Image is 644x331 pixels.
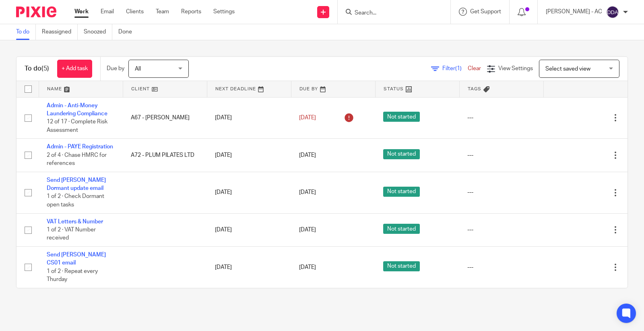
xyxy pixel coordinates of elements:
[299,190,316,196] span: [DATE]
[207,97,291,139] td: [DATE]
[181,8,201,16] a: Reports
[207,213,291,246] td: [DATE]
[107,65,124,73] p: Due by
[16,6,56,17] img: Pixie
[442,66,468,71] span: Filter
[468,66,481,71] a: Clear
[498,66,533,71] span: View Settings
[606,6,619,19] img: svg%3E
[42,24,78,40] a: Reassigned
[213,8,235,16] a: Settings
[74,8,89,16] a: Work
[299,227,316,233] span: [DATE]
[383,224,420,234] span: Not started
[383,112,420,122] span: Not started
[470,9,501,15] span: Get Support
[383,149,420,159] span: Not started
[84,24,112,40] a: Snoozed
[47,103,107,117] a: Admin - Anti-Money Laundering Compliance
[467,226,535,234] div: ---
[41,65,49,72] span: (5)
[467,188,535,196] div: ---
[156,8,169,16] a: Team
[467,151,535,159] div: ---
[354,10,426,17] input: Search
[47,144,113,150] a: Admin - PAYE Registration
[123,139,207,172] td: A72 - PLUM PILATES LTD
[118,24,138,40] a: Done
[299,115,316,121] span: [DATE]
[299,264,316,270] span: [DATE]
[299,152,316,158] span: [DATE]
[545,66,590,72] span: Select saved view
[47,119,107,133] span: 12 of 17 · Complete Risk Assessment
[47,194,104,208] span: 1 of 2 · Check Dormant open tasks
[16,24,36,40] a: To do
[47,227,96,241] span: 1 of 2 · VAT Number received
[207,139,291,172] td: [DATE]
[455,66,462,71] span: (1)
[546,8,602,16] p: [PERSON_NAME] - AC
[135,66,141,72] span: All
[47,177,106,191] a: Send [PERSON_NAME] Dormant update email
[383,261,420,271] span: Not started
[47,152,107,167] span: 2 of 4 · Chase HMRC for references
[101,8,114,16] a: Email
[47,219,103,225] a: VAT Letters & Number
[383,187,420,197] span: Not started
[57,60,92,78] a: + Add task
[467,114,535,122] div: ---
[123,97,207,139] td: A67 - [PERSON_NAME]
[207,247,291,288] td: [DATE]
[47,252,106,266] a: Send [PERSON_NAME] CS01 email
[468,87,481,91] span: Tags
[126,8,144,16] a: Clients
[47,269,98,283] span: 1 of 2 · Repeat every Thurday
[207,172,291,213] td: [DATE]
[25,65,49,73] h1: To do
[467,263,535,271] div: ---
